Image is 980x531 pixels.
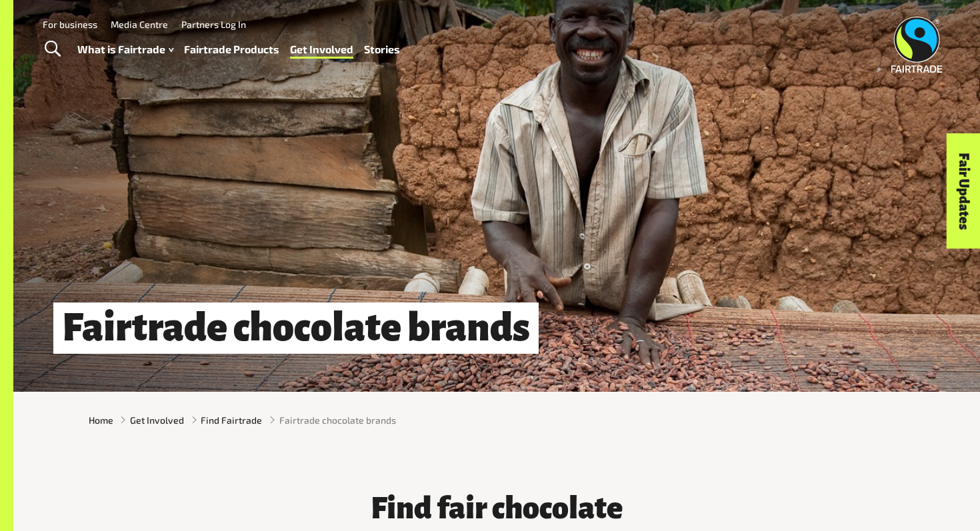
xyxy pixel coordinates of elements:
[130,413,184,427] a: Get Involved
[891,17,943,73] img: Fairtrade Australia New Zealand logo
[181,19,246,30] a: Partners Log In
[77,40,173,59] a: What is Fairtrade
[201,413,262,427] a: Find Fairtrade
[297,492,697,525] h3: Find fair chocolate
[89,413,113,427] a: Home
[279,413,396,427] span: Fairtrade chocolate brands
[53,302,539,354] h1: Fairtrade chocolate brands
[36,33,69,66] a: Toggle Search
[111,19,168,30] a: Media Centre
[364,40,400,59] a: Stories
[290,40,353,59] a: Get Involved
[184,40,279,59] a: Fairtrade Products
[43,19,97,30] a: For business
